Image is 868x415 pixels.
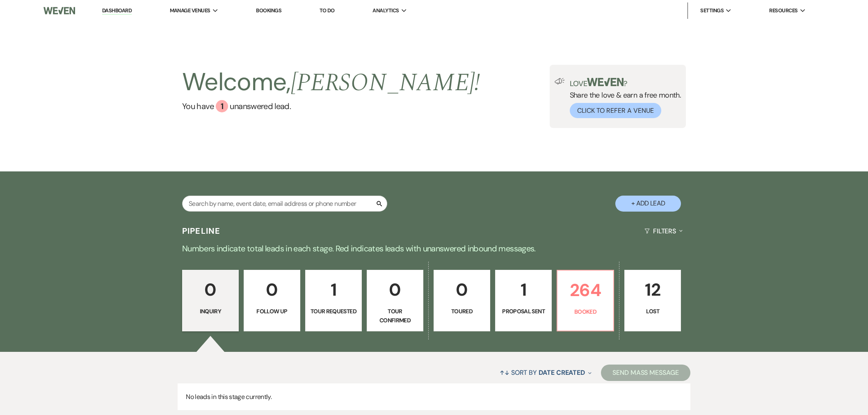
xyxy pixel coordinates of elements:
a: To Do [320,7,335,14]
p: 12 [630,276,676,303]
h2: Welcome, [182,65,480,100]
p: Love ? [570,78,681,87]
p: 1 [500,276,546,303]
div: 1 [216,100,228,112]
p: Lost [630,307,676,316]
button: Sort By Date Created [496,362,595,383]
a: 12Lost [624,270,681,331]
p: Tour Requested [311,307,356,316]
button: Click to Refer a Venue [570,103,661,118]
p: Follow Up [249,307,295,316]
p: 0 [372,276,418,303]
span: Date Created [539,368,585,377]
img: Weven Logo [43,2,75,19]
span: [PERSON_NAME] ! [291,64,480,102]
a: Bookings [256,7,281,14]
button: Send Mass Message [601,365,690,381]
a: 0Inquiry [182,270,239,331]
span: Resources [769,7,797,15]
p: No leads in this stage currently. [178,383,690,410]
p: Booked [562,307,608,316]
img: loud-speaker-illustration.svg [555,78,565,84]
span: Analytics [372,7,399,15]
h3: Pipeline [182,225,221,237]
span: ↑↓ [500,368,509,377]
a: You have 1 unanswered lead. [182,100,480,112]
a: 1Tour Requested [305,270,362,331]
a: 0Tour Confirmed [367,270,423,331]
p: 0 [187,276,233,303]
span: Manage Venues [170,7,210,15]
a: 0Toured [434,270,490,331]
button: + Add Lead [615,196,681,212]
p: 0 [439,276,485,303]
p: Proposal Sent [500,307,546,316]
p: Toured [439,307,485,316]
p: 264 [562,276,608,304]
p: Tour Confirmed [372,307,418,325]
p: 1 [311,276,356,303]
a: Dashboard [102,7,132,15]
a: 0Follow Up [244,270,300,331]
span: Settings [700,7,724,15]
a: 1Proposal Sent [495,270,552,331]
p: Inquiry [187,307,233,316]
button: Filters [641,220,686,242]
a: 264Booked [557,270,614,331]
p: Numbers indicate total leads in each stage. Red indicates leads with unanswered inbound messages. [139,242,729,255]
img: weven-logo-green.svg [587,78,624,86]
div: Share the love & earn a free month. [565,78,681,118]
p: 0 [249,276,295,303]
input: Search by name, event date, email address or phone number [182,196,387,212]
